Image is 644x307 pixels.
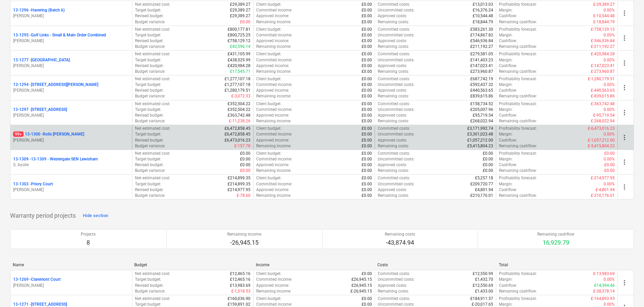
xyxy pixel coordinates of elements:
[470,88,493,93] p: £440,563.65
[135,193,165,198] p: Budget variance :
[499,143,537,149] p: Remaining cashflow :
[256,137,289,143] p: Approved income :
[135,151,170,156] p: Net estimated cost :
[256,187,289,193] p: Approved income :
[591,51,615,57] p: £-420,984.28
[135,13,164,19] p: Revised budget :
[620,158,629,166] span: more_vert
[362,2,372,7] p: £0.00
[135,27,170,32] p: Net estimated cost :
[225,88,250,93] p: £1,280,179.51
[256,118,291,124] p: Remaining income :
[13,107,129,118] div: 13-1297 -[STREET_ADDRESS][PERSON_NAME]
[362,19,372,25] p: £0.00
[13,156,98,162] p: 13-1309 - 13-1309 - Westergate SEN Lewisham
[362,151,372,156] p: £0.00
[362,187,372,193] p: £0.00
[256,44,291,50] p: Remaining income :
[13,137,129,143] p: [PERSON_NAME]
[256,168,291,174] p: Remaining income :
[135,82,161,88] p: Target budget :
[499,38,517,44] p: Cashflow :
[467,137,493,143] p: £1,057,212.00
[81,210,110,221] button: Hide section
[499,151,537,156] p: Profitability forecast :
[604,107,615,113] p: 0.00%
[470,181,493,187] p: £209,720.77
[228,187,250,193] p: £214,977.95
[135,168,165,174] p: Budget variance :
[470,93,493,99] p: £839,615.86
[620,133,629,142] span: more_vert
[591,44,615,50] p: £-211,192.27
[593,2,615,7] p: £-29,389.27
[378,57,414,63] p: Uncommitted costs :
[362,27,372,32] p: £0.00
[378,63,407,69] p: Approved costs :
[378,44,409,50] p: Remaining costs :
[499,13,517,19] p: Cashflow :
[230,44,250,50] p: £42,596.14
[378,113,407,118] p: Approved costs :
[225,126,250,131] p: £6,472,858.45
[378,187,407,193] p: Approved costs :
[591,38,615,44] p: £-546,936.84
[591,118,615,124] p: £-268,022.94
[362,93,372,99] p: £0.00
[256,27,281,32] p: Client budget :
[620,84,629,92] span: more_vert
[256,107,292,113] p: Committed income :
[473,2,493,7] p: £13,013.03
[362,137,372,143] p: £0.00
[499,51,537,57] p: Profitability forecast :
[13,181,53,187] p: 13-1303 - Priory Court
[256,51,281,57] p: Client budget :
[378,13,407,19] p: Approved costs :
[499,7,513,13] p: Margin :
[362,88,372,93] p: £0.00
[378,143,409,149] p: Remaining costs :
[378,32,414,38] p: Uncommitted costs :
[256,19,291,25] p: Remaining income :
[256,175,281,181] p: Client budget :
[228,32,250,38] p: £800,725.25
[362,175,372,181] p: £0.00
[378,156,414,162] p: Uncommitted costs :
[230,7,250,13] p: £29,389.27
[499,137,517,143] p: Cashflow :
[499,131,513,137] p: Margin :
[591,101,615,107] p: £-363,742.48
[499,168,537,174] p: Remaining cashflow :
[230,13,250,19] p: £29,389.27
[499,162,517,168] p: Cashflow :
[13,113,129,118] p: [PERSON_NAME]
[13,57,70,63] p: 13-1277 - [GEOGRAPHIC_DATA]
[483,168,493,174] p: £0.00
[362,32,372,38] p: £0.00
[378,19,409,25] p: Remaining costs :
[229,118,250,124] p: £-11,238.26
[362,118,372,124] p: £0.00
[83,212,108,220] div: Hide section
[378,82,414,88] p: Uncommitted costs :
[378,181,414,187] p: Uncommitted costs :
[499,126,537,131] p: Profitability forecast :
[135,113,164,118] p: Revised budget :
[13,107,67,113] p: 13-1297 - [STREET_ADDRESS]
[362,101,372,107] p: £0.00
[234,143,250,149] p: £-157.78
[499,118,537,124] p: Remaining cashflow :
[230,69,250,74] p: £17,545.71
[13,156,129,168] div: 13-1309 -13-1309 - Westergate SEN LewishamS. Ayolie
[135,44,165,50] p: Budget variance :
[13,283,129,288] p: [PERSON_NAME]
[470,27,493,32] p: £583,261.30
[256,69,291,74] p: Remaining income :
[13,277,61,282] p: 13-1269 - Claremont Court
[13,7,65,13] p: 13-1296 - Havering (Batch 6)
[256,13,289,19] p: Approved income :
[13,187,129,193] p: [PERSON_NAME]
[135,57,161,63] p: Target budget :
[378,175,410,181] p: Committed costs :
[362,168,372,174] p: £0.00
